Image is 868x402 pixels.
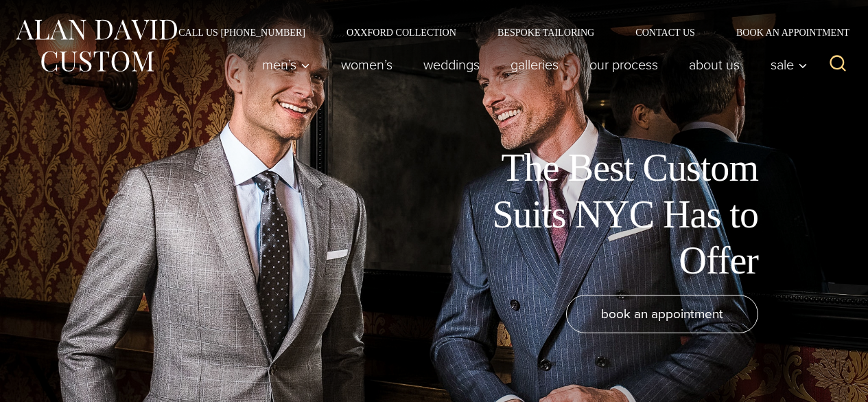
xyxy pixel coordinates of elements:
[615,27,716,37] a: Contact Us
[158,27,854,37] nav: Secondary Navigation
[326,27,477,37] a: Oxxford Collection
[14,15,178,76] img: Alan David Custom
[574,51,674,78] a: Our Process
[566,295,758,333] a: book an appointment
[247,51,815,78] nav: Primary Navigation
[326,51,408,78] a: Women’s
[821,48,854,81] button: View Search Form
[674,51,755,78] a: About Us
[495,51,574,78] a: Galleries
[601,304,723,324] span: book an appointment
[771,58,808,71] span: Sale
[716,27,854,37] a: Book an Appointment
[262,58,310,71] span: Men’s
[408,51,495,78] a: weddings
[158,27,326,37] a: Call Us [PHONE_NUMBER]
[449,145,758,284] h1: The Best Custom Suits NYC Has to Offer
[477,27,615,37] a: Bespoke Tailoring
